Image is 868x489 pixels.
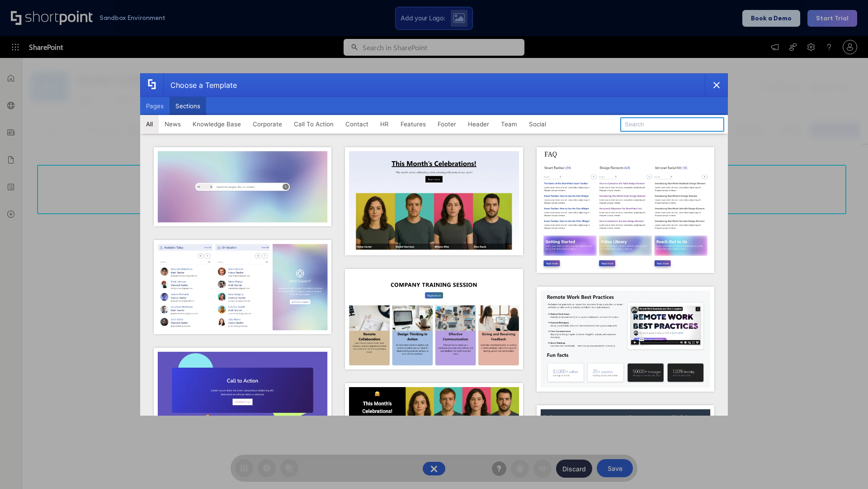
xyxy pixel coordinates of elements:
[140,115,159,133] button: All
[462,115,495,133] button: Header
[247,115,288,133] button: Corporate
[432,115,462,133] button: Footer
[140,73,728,416] div: template selector
[395,115,432,133] button: Features
[288,115,340,133] button: Call To Action
[159,115,187,133] button: News
[523,115,552,133] button: Social
[620,117,724,132] input: Search
[140,97,170,115] button: Pages
[340,115,374,133] button: Contact
[163,74,237,96] div: Choose a Template
[187,115,247,133] button: Knowledge Base
[170,97,206,115] button: Sections
[374,115,395,133] button: HR
[495,115,523,133] button: Team
[823,446,868,489] iframe: Chat Widget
